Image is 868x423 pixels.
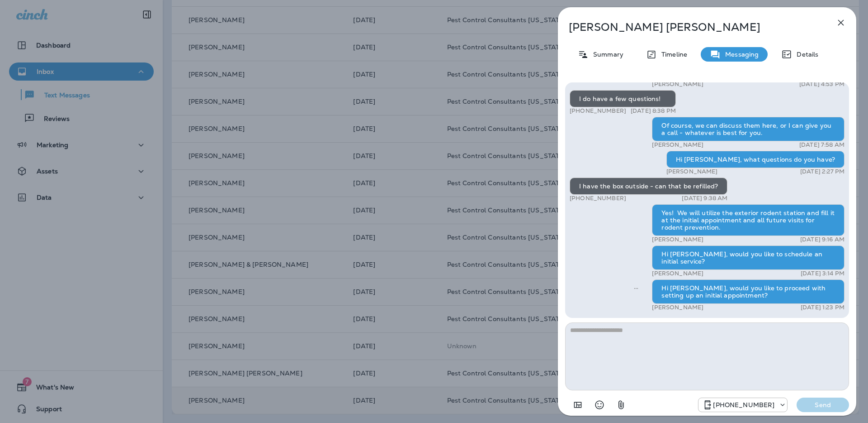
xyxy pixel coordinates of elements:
div: Of course, we can discuss them here, or I can give you a call - whatever is best for you. [652,117,844,141]
p: Timeline [657,51,687,58]
div: I have the box outside - can that be refilled? [570,178,727,195]
p: [PERSON_NAME] [652,304,703,311]
p: [DATE] 9:38 AM [682,195,727,202]
p: [DATE] 3:14 PM [801,270,844,277]
div: Hi [PERSON_NAME], would you like to proceed with setting up an initial appointment? [652,279,844,304]
p: [PERSON_NAME] [652,141,703,149]
p: [PERSON_NAME] [PERSON_NAME] [569,21,816,34]
p: [DATE] 2:27 PM [800,168,844,175]
p: [DATE] 1:23 PM [801,304,844,311]
p: [PHONE_NUMBER] [713,401,774,409]
p: [PERSON_NAME] [666,168,718,175]
div: Hi [PERSON_NAME], what questions do you have? [666,151,844,168]
button: Select an emoji [590,396,609,414]
div: I do have a few questions! [570,90,676,107]
button: Add in a premade template [569,396,587,414]
p: [PERSON_NAME] [652,270,703,277]
p: [PERSON_NAME] [652,236,703,243]
p: [PERSON_NAME] [652,81,703,88]
p: [DATE] 4:53 PM [799,81,844,88]
p: [DATE] 7:58 AM [799,141,844,149]
p: Summary [589,51,623,58]
p: Messaging [721,51,759,58]
span: Sent [634,284,638,292]
div: +1 (815) 998-9676 [698,399,787,410]
p: [PHONE_NUMBER] [570,195,626,202]
p: [DATE] 8:38 PM [631,107,676,115]
div: Yes! We will utilize the exterior rodent station and fill it at the initial appointment and all f... [652,204,844,236]
p: Details [792,51,818,58]
p: [PHONE_NUMBER] [570,107,626,115]
div: Hi [PERSON_NAME], would you like to schedule an initial service? [652,245,844,270]
p: [DATE] 9:16 AM [800,236,844,243]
